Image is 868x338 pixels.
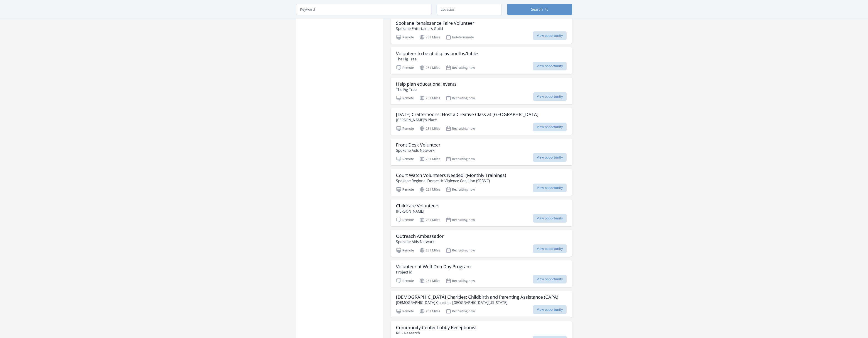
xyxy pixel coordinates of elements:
p: Remote [396,95,414,101]
span: View opportunity [533,153,567,162]
p: 231 Miles [419,156,440,162]
span: View opportunity [533,305,567,314]
p: Recruiting now [446,187,475,192]
p: Spokane Aids Network [396,239,444,244]
p: Recruiting now [446,156,475,162]
p: Indeterminate [446,35,474,40]
p: Remote [396,308,414,314]
p: Remote [396,217,414,223]
h3: Help plan educational events [396,81,457,87]
a: Court Watch Volunteers Needed! (Monthly Trainings) Spokane Regional Domestic Violence Coalition (... [391,169,572,196]
p: 231 Miles [419,35,440,40]
span: View opportunity [533,275,567,283]
input: Location [437,4,502,15]
p: Project id [396,269,471,275]
span: View opportunity [533,92,567,101]
button: Search [507,4,572,15]
p: Remote [396,278,414,283]
p: Spokane Regional Domestic Violence Coalition (SRDVC) [396,178,506,184]
p: Recruiting now [446,95,475,101]
h3: Spokane Renaissance Faire Volunteer [396,20,474,26]
p: [PERSON_NAME]'s Place [396,117,539,123]
p: Recruiting now [446,65,475,70]
a: Volunteer to be at display booths/tables The Fig Tree Remote 231 Miles Recruiting now View opport... [391,47,572,74]
p: 231 Miles [419,278,440,283]
a: [DATE] Crafternoons: Host a Creative Class at [GEOGRAPHIC_DATA] [PERSON_NAME]'s Place Remote 231 ... [391,108,572,135]
a: Volunteer at Wolf Den Day Program Project id Remote 231 Miles Recruiting now View opportunity [391,260,572,287]
p: Remote [396,156,414,162]
span: View opportunity [533,62,567,70]
p: Spokane Entertainers Guild [396,26,474,31]
p: 231 Miles [419,217,440,223]
p: Remote [396,248,414,253]
h3: [DATE] Crafternoons: Host a Creative Class at [GEOGRAPHIC_DATA] [396,112,539,117]
p: [DEMOGRAPHIC_DATA] Charities [GEOGRAPHIC_DATA][US_STATE] [396,300,558,305]
p: The Fig Tree [396,56,479,62]
p: The Fig Tree [396,87,457,92]
h3: Court Watch Volunteers Needed! (Monthly Trainings) [396,173,506,178]
h3: [DEMOGRAPHIC_DATA] Charities: Childbirth and Parenting Assistance (CAPA) [396,294,558,300]
span: Search [531,7,543,12]
p: Remote [396,126,414,131]
span: View opportunity [533,244,567,253]
h3: Volunteer to be at display booths/tables [396,51,479,56]
a: Front Desk Volunteer Spokane Aids Network Remote 231 Miles Recruiting now View opportunity [391,139,572,165]
p: [PERSON_NAME] [396,209,440,214]
h3: Community Center Lobby Receptionist [396,325,477,330]
h3: Volunteer at Wolf Den Day Program [396,264,471,269]
p: Recruiting now [446,217,475,223]
a: Spokane Renaissance Faire Volunteer Spokane Entertainers Guild Remote 231 Miles Indeterminate Vie... [391,17,572,44]
p: Recruiting now [446,248,475,253]
p: 231 Miles [419,126,440,131]
h3: Outreach Ambassador [396,234,444,239]
p: Remote [396,65,414,70]
span: View opportunity [533,31,567,40]
p: Recruiting now [446,278,475,283]
input: Keyword [296,4,431,15]
a: Outreach Ambassador Spokane Aids Network Remote 231 Miles Recruiting now View opportunity [391,230,572,257]
p: 231 Miles [419,65,440,70]
span: View opportunity [533,184,567,192]
p: Recruiting now [446,308,475,314]
p: Recruiting now [446,126,475,131]
p: RPG Research [396,330,477,336]
h3: Childcare Volunteers [396,203,440,209]
p: 231 Miles [419,95,440,101]
p: Remote [396,187,414,192]
a: [DEMOGRAPHIC_DATA] Charities: Childbirth and Parenting Assistance (CAPA) [DEMOGRAPHIC_DATA] Chari... [391,291,572,318]
p: 231 Miles [419,187,440,192]
span: View opportunity [533,123,567,131]
span: View opportunity [533,214,567,223]
p: 231 Miles [419,248,440,253]
a: Childcare Volunteers [PERSON_NAME] Remote 231 Miles Recruiting now View opportunity [391,199,572,226]
p: Spokane Aids Network [396,148,440,153]
p: 231 Miles [419,308,440,314]
a: Help plan educational events The Fig Tree Remote 231 Miles Recruiting now View opportunity [391,78,572,104]
h3: Front Desk Volunteer [396,142,440,148]
p: Remote [396,35,414,40]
